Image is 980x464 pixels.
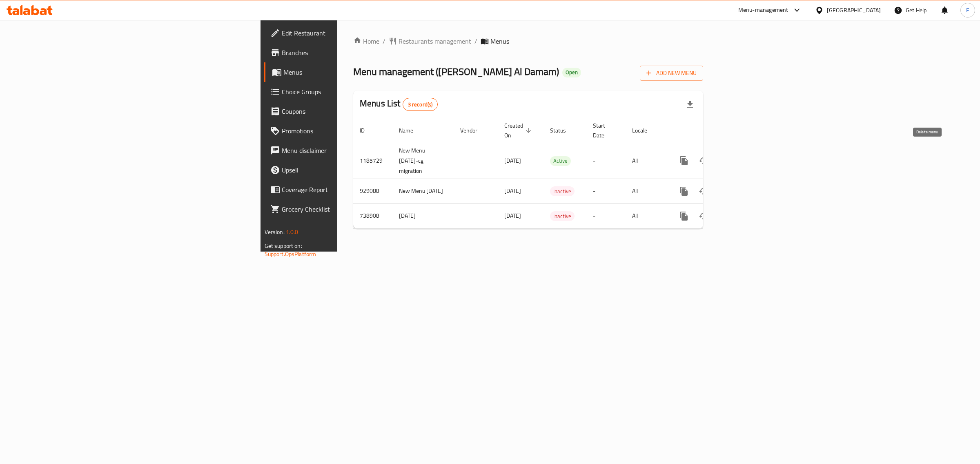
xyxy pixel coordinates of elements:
span: Choice Groups [282,87,418,97]
a: Coupons [264,102,424,121]
button: Change Status [694,181,713,201]
a: Branches [264,43,424,62]
button: more [674,206,694,226]
span: 3 record(s) [403,101,438,108]
span: [DATE] [504,155,521,166]
span: Promotions [282,126,418,136]
a: Promotions [264,121,424,141]
td: All [626,143,668,179]
span: Active [550,156,571,166]
div: Export file [680,95,700,114]
span: [DATE] [504,210,521,221]
a: Support.OpsPlatform [265,249,316,259]
span: Start Date [593,121,616,140]
span: Inactive [550,187,575,196]
a: Upsell [264,160,424,180]
td: - [586,179,626,203]
button: more [674,151,694,170]
span: Upsell [282,165,418,175]
span: [DATE] [504,186,521,196]
td: All [626,203,668,228]
span: Restaurants management [399,36,471,46]
div: Inactive [550,186,575,196]
a: Coverage Report [264,180,424,199]
span: Open [562,69,581,76]
span: Branches [282,48,418,57]
div: Total records count [403,98,438,111]
nav: breadcrumb [353,36,703,46]
td: All [626,179,668,203]
button: more [674,181,694,201]
span: Created On [504,121,534,140]
span: E [966,6,969,15]
span: Menu management ( [PERSON_NAME] Al Damam ) [353,62,559,81]
span: Name [399,126,424,135]
span: Menu disclaimer [282,146,418,155]
td: - [586,143,626,179]
span: Add New Menu [646,68,697,78]
table: enhanced table [353,118,759,229]
span: Grocery Checklist [282,204,418,214]
span: Coverage Report [282,185,418,194]
span: ID [360,126,375,135]
a: Menu disclaimer [264,141,424,160]
span: Get support on: [265,241,302,251]
span: Status [550,126,577,135]
div: Open [562,68,581,77]
span: Inactive [550,212,575,221]
button: Change Status [694,151,713,170]
span: Menus [283,67,418,77]
h2: Menus List [360,97,438,111]
span: 1.0.0 [286,227,298,237]
td: - [586,203,626,228]
div: [GEOGRAPHIC_DATA] [827,6,881,15]
li: / [474,36,477,46]
a: Restaurants management [389,36,471,46]
span: Version: [265,227,285,237]
button: Change Status [694,206,713,226]
a: Grocery Checklist [264,199,424,219]
span: Edit Restaurant [282,28,418,38]
button: Add New Menu [640,66,703,81]
span: Coupons [282,106,418,116]
a: Edit Restaurant [264,23,424,43]
span: Locale [632,126,658,135]
a: Menus [264,62,424,82]
a: Choice Groups [264,82,424,102]
span: Menus [490,36,509,46]
div: Menu-management [738,5,788,15]
span: Vendor [460,126,488,135]
th: Actions [668,118,759,143]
